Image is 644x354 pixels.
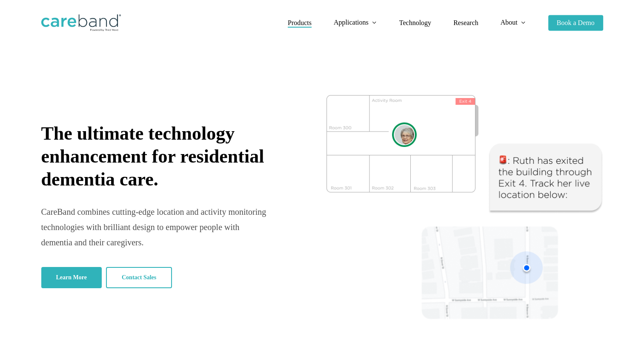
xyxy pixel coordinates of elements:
a: About [501,19,526,26]
span: About [501,19,518,26]
div: CareBand combines cutting-edge location and activity monitoring technologies with brilliant desig... [41,204,269,250]
span: Technology [399,19,431,26]
img: CareBand [41,14,121,31]
img: CareBand tracking system [326,95,603,320]
span: Applications [334,19,369,26]
span: The ultimate technology enhancement for residential dementia care. [41,123,264,190]
span: Products [288,19,312,26]
span: Research [453,19,478,26]
span: Learn More [56,273,87,282]
span: Book a Demo [557,19,595,26]
a: Applications [334,19,377,26]
a: Book a Demo [548,20,603,26]
span: Contact Sales [122,273,156,282]
a: Contact Sales [106,267,172,288]
a: Learn More [41,267,102,288]
a: Products [288,20,312,26]
a: Technology [399,20,431,26]
a: Research [453,20,478,26]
